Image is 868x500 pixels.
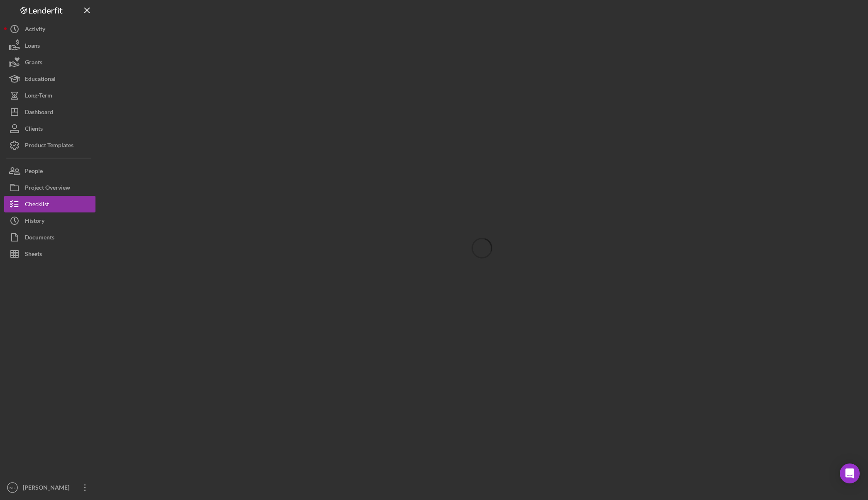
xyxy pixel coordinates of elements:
text: NG [10,485,15,490]
div: Grants [25,54,42,73]
div: People [25,163,43,181]
div: Loans [25,37,40,56]
button: Sheets [4,246,95,262]
div: Educational [25,71,56,89]
div: Checklist [25,196,49,215]
button: Loans [4,37,95,54]
div: History [25,212,44,231]
button: People [4,163,95,179]
button: Long-Term [4,87,95,104]
div: Open Intercom Messenger [840,463,860,483]
button: Activity [4,21,95,37]
div: Product Templates [25,137,73,156]
div: Project Overview [25,179,70,198]
div: Clients [25,120,43,139]
div: Sheets [25,246,42,264]
div: Long-Term [25,87,52,106]
div: Activity [25,21,45,39]
button: Educational [4,71,95,87]
button: Project Overview [4,179,95,196]
button: Product Templates [4,137,95,154]
div: Documents [25,229,54,248]
button: Documents [4,229,95,246]
button: Grants [4,54,95,71]
button: NG[PERSON_NAME] [4,479,95,496]
div: Dashboard [25,104,53,122]
button: History [4,212,95,229]
div: [PERSON_NAME] [21,479,75,498]
button: Dashboard [4,104,95,120]
button: Clients [4,120,95,137]
button: Checklist [4,196,95,212]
